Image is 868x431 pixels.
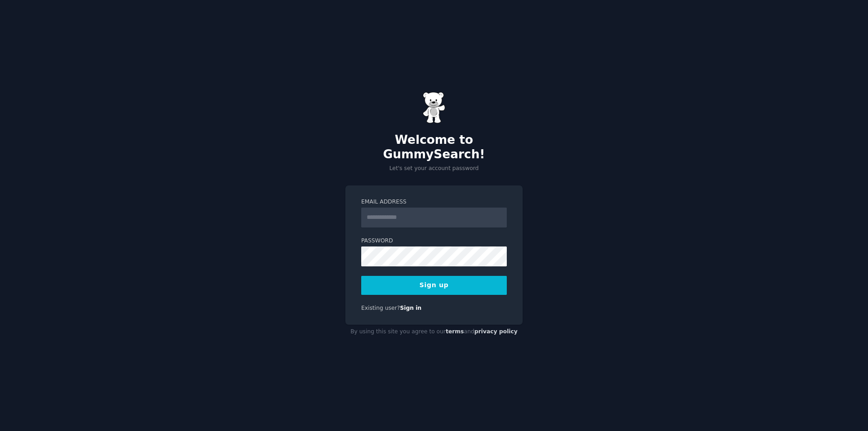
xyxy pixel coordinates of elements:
h2: Welcome to GummySearch! [345,133,523,161]
a: privacy policy [474,328,518,335]
p: Let's set your account password [345,165,523,173]
label: Email Address [361,198,507,206]
button: Sign up [361,276,507,295]
div: By using this site you agree to our and [345,325,523,339]
label: Password [361,237,507,245]
a: terms [446,328,464,335]
a: Sign in [400,305,422,311]
span: Existing user? [361,305,400,311]
img: Gummy Bear [423,92,445,123]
